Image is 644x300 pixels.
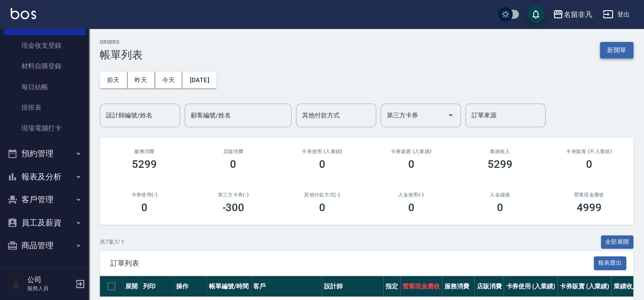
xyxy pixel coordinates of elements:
[601,235,634,249] button: 全部展開
[466,149,534,154] h2: 業績收入
[474,276,504,297] th: 店販消費
[488,158,513,171] h3: 5299
[182,72,216,88] button: [DATE]
[504,276,558,297] th: 卡券使用 (入業績)
[7,275,25,293] img: Person
[377,149,445,154] h2: 卡券販賣 (入業績)
[4,56,86,76] a: 材料自購登錄
[100,238,124,246] p: 共 7 筆, 1 / 1
[111,259,594,268] span: 訂單列表
[100,72,127,88] button: 前天
[100,39,143,45] h2: ORDERS
[27,275,73,284] h5: 公司
[111,149,178,154] h3: 服務消費
[100,49,143,61] h3: 帳單列表
[408,201,414,214] h3: 0
[288,149,356,154] h2: 卡券使用 (入業績)
[127,72,155,88] button: 昨天
[4,97,86,118] a: 排班表
[586,158,592,171] h3: 0
[4,165,86,188] button: 報表及分析
[288,192,356,198] h2: 其他付款方式(-)
[132,158,157,171] h3: 5299
[4,35,86,56] a: 現金收支登錄
[4,118,86,138] a: 現場電腦打卡
[251,276,322,297] th: 客戶
[11,8,36,19] img: Logo
[141,201,148,214] h3: 0
[111,192,178,198] h2: 卡券使用(-)
[555,192,623,198] h2: 營業現金應收
[408,158,414,171] h3: 0
[174,276,207,297] th: 操作
[141,276,174,297] th: 列印
[497,201,503,214] h3: 0
[207,276,251,297] th: 帳單編號/時間
[383,276,400,297] th: 指定
[4,211,86,234] button: 員工及薪資
[600,46,633,54] a: 新開單
[549,5,595,24] button: 名留非凡
[123,276,141,297] th: 展開
[4,188,86,211] button: 客戶管理
[594,258,627,267] a: 報表匯出
[319,201,325,214] h3: 0
[555,149,623,154] h2: 卡券販賣 (不入業績)
[600,42,633,58] button: 新開單
[594,256,627,270] button: 報表匯出
[27,284,73,292] p: 服務人員
[4,234,86,257] button: 商品管理
[527,5,545,23] button: save
[576,201,601,214] h3: 4999
[200,149,267,154] h2: 店販消費
[563,9,592,20] div: 名留非凡
[599,6,633,23] button: 登出
[377,192,445,198] h2: 入金使用(-)
[611,276,640,297] th: 業績收入
[4,77,86,97] a: 每日結帳
[222,201,244,214] h3: -300
[200,192,267,198] h2: 第三方卡券(-)
[155,72,183,88] button: 今天
[442,276,475,297] th: 服務消費
[443,108,458,122] button: Open
[558,276,611,297] th: 卡券販賣 (入業績)
[400,276,442,297] th: 營業現金應收
[319,158,325,171] h3: 0
[466,192,534,198] h2: 入金儲值
[322,276,383,297] th: 設計師
[230,158,236,171] h3: 0
[4,142,86,165] button: 預約管理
